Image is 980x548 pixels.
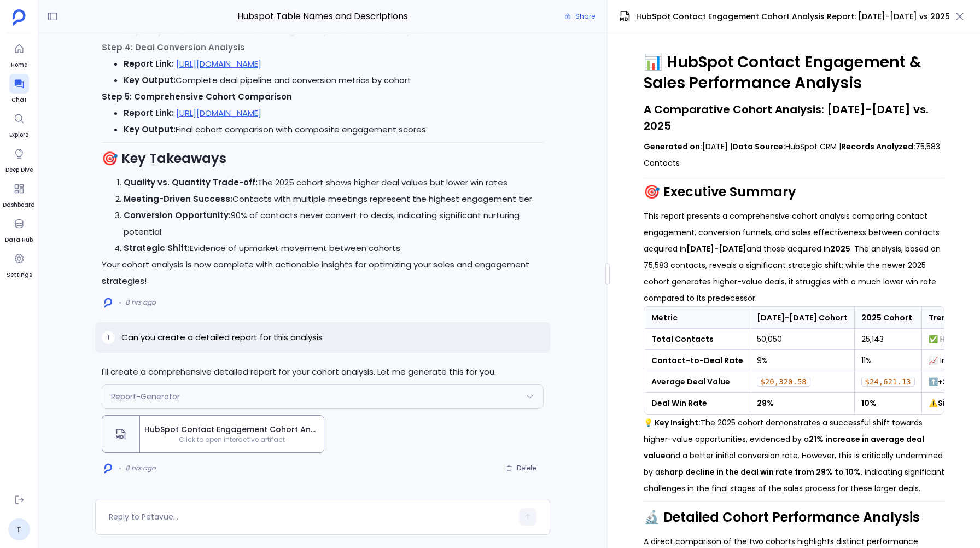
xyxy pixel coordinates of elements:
[5,236,33,244] span: Data Hub
[124,58,174,69] strong: Report Link:
[9,131,29,139] span: Explore
[124,107,174,119] strong: Report Link:
[558,9,602,24] button: Share
[644,415,944,497] p: The 2025 cohort demonstrates a successful shift towards higher-value opportunities, evidenced by ...
[7,249,32,279] a: Settings
[651,398,707,409] strong: Deal Win Rate
[9,109,29,139] a: Explore
[124,124,176,135] strong: Key Output:
[9,96,29,104] span: Chat
[124,121,544,138] li: Final cohort comparison with composite engagement scores
[732,141,785,152] strong: Data Source:
[9,39,29,69] a: Home
[841,141,915,152] strong: Records Analyzed:
[861,398,877,409] strong: 10%
[102,149,226,167] strong: 🎯 Key Takeaways
[176,107,261,119] a: [URL][DOMAIN_NAME]
[517,464,536,473] span: Delete
[5,144,33,174] a: Deep Dive
[124,209,231,221] strong: Conversion Opportunity:
[124,242,190,254] strong: Strategic Shift:
[644,52,944,94] h1: 📊 HubSpot Contact Engagement & Sales Performance Analysis
[644,508,944,527] h2: 🔬 Detailed Cohort Performance Analysis
[144,424,319,435] span: HubSpot Contact Engagement Cohort Analysis Report: [DATE]-[DATE] vs 2025
[111,391,180,402] span: Report-Generator
[750,350,854,371] td: 9%
[102,415,324,453] button: HubSpot Contact Engagement Cohort Analysis Report: [DATE]-[DATE] vs 2025Click to open interactive...
[13,9,26,26] img: petavue logo
[757,398,774,409] strong: 29%
[124,240,544,256] li: Evidence of upmarket movement between cohorts
[104,298,112,308] img: logo
[102,91,292,102] strong: Step 5: Comprehensive Cohort Comparison
[121,331,323,344] p: Can you create a detailed report for this analysis
[140,435,324,444] span: Click to open interactive artifact
[7,271,32,279] span: Settings
[124,74,176,86] strong: Key Output:
[854,307,921,329] th: 2025 Cohort
[644,183,944,201] h2: 🎯 Executive Summary
[124,177,258,188] strong: Quality vs. Quantity Trade-off:
[651,376,730,387] strong: Average Deal Value
[644,101,944,134] h3: A Comparative Cohort Analysis: [DATE]-[DATE] vs. 2025
[750,329,854,350] td: 50,050
[651,334,714,345] strong: Total Contacts
[861,377,915,387] code: $24,621.13
[757,377,810,387] code: $20,320.58
[686,243,746,254] strong: [DATE]-[DATE]
[124,193,232,205] strong: Meeting-Driven Success:
[499,460,544,476] button: Delete
[176,58,261,69] a: [URL][DOMAIN_NAME]
[5,166,33,174] span: Deep Dive
[166,9,479,24] span: Hubspot Table Names and Descriptions
[102,256,544,289] p: Your cohort analysis is now complete with actionable insights for optimizing your sales and engag...
[124,191,544,207] li: Contacts with multiple meetings represent the highest engagement tier
[644,208,944,306] p: This report presents a comprehensive cohort analysis comparing contact engagement, conversion fun...
[125,464,156,473] span: 8 hrs ago
[651,355,743,366] strong: Contact-to-Deal Rate
[8,518,30,540] a: T
[854,329,921,350] td: 25,143
[9,74,29,104] a: Chat
[575,12,595,21] span: Share
[644,138,944,171] p: [DATE] | HubSpot CRM | 75,583 Contacts
[107,333,110,342] span: T
[124,174,544,191] li: The 2025 cohort shows higher deal values but lower win rates
[830,243,850,254] strong: 2025
[660,467,861,477] strong: sharp decline in the deal win rate from 29% to 10%
[102,364,544,380] p: I'll create a comprehensive detailed report for your cohort analysis. Let me generate this for you.
[124,72,544,89] li: Complete deal pipeline and conversion metrics by cohort
[104,463,112,474] img: logo
[644,417,701,428] strong: 💡 Key Insight:
[5,214,33,244] a: Data Hub
[854,350,921,371] td: 11%
[125,298,156,307] span: 8 hrs ago
[636,11,950,22] span: HubSpot Contact Engagement Cohort Analysis Report: [DATE]-[DATE] vs 2025
[644,307,750,329] th: Metric
[644,141,702,152] strong: Generated on:
[3,179,35,209] a: Dashboard
[124,207,544,240] li: 90% of contacts never convert to deals, indicating significant nurturing potential
[3,201,35,209] span: Dashboard
[750,307,854,329] th: [DATE]-[DATE] Cohort
[9,61,29,69] span: Home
